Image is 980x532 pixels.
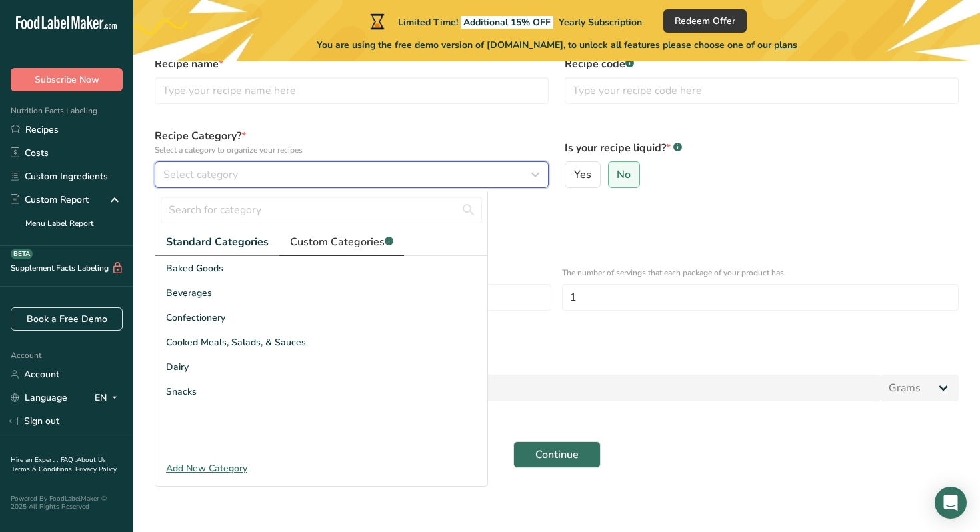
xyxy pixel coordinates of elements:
p: Select a category to organize your recipes [155,144,549,156]
div: Add New Category [155,461,487,475]
label: Recipe name [155,56,549,72]
div: Define serving size details [155,212,959,228]
p: Add recipe serving size. [155,357,959,369]
a: Terms & Conditions . [11,465,75,474]
a: FAQ . [61,455,77,465]
div: Custom Report [11,193,89,207]
span: Beverages [166,286,212,300]
span: Cooked Meals, Salads, & Sauces [166,335,306,349]
span: Confectionery [166,311,225,325]
button: Continue [513,441,601,468]
button: Subscribe Now [11,68,123,91]
label: Is your recipe liquid? [565,140,959,156]
span: Select category [163,167,238,183]
div: BETA [11,249,33,259]
span: Continue [535,447,579,463]
div: OR [147,319,174,331]
span: Yearly Subscription [559,16,642,29]
p: The number of servings that each package of your product has. [562,267,959,279]
span: Baked Goods [166,261,223,275]
div: Limited Time! [367,13,642,29]
input: Type your recipe code here [565,77,959,104]
input: Search for category [161,197,482,223]
button: Select category [155,161,549,188]
a: Book a Free Demo [11,307,123,331]
span: Snacks [166,385,197,399]
label: Recipe code [565,56,959,72]
div: Powered By FoodLabelMaker © 2025 All Rights Reserved [11,495,123,511]
a: Hire an Expert . [11,455,58,465]
span: Yes [574,168,591,181]
button: Redeem Offer [663,9,747,33]
input: Type your serving size here [155,375,881,401]
div: EN [95,390,123,406]
a: About Us . [11,455,106,474]
input: Type your recipe name here [155,77,549,104]
a: Language [11,386,67,409]
span: plans [774,39,797,51]
span: Redeem Offer [675,14,735,28]
label: Recipe Category? [155,128,549,156]
span: Custom Categories [290,234,393,250]
span: Subscribe Now [35,73,99,87]
span: Dairy [166,360,189,374]
span: You are using the free demo version of [DOMAIN_NAME], to unlock all features please choose one of... [317,38,797,52]
div: Open Intercom Messenger [935,487,967,519]
div: Specify the number of servings the recipe makes OR Fix a specific serving weight [155,228,959,240]
span: Additional 15% OFF [461,16,553,29]
a: Privacy Policy [75,465,117,474]
span: Standard Categories [166,234,269,250]
span: No [617,168,631,181]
